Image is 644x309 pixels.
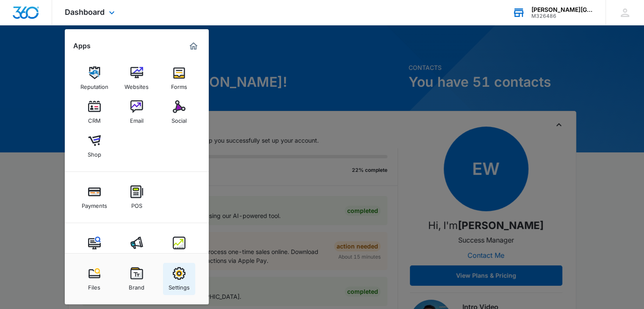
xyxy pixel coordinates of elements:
[163,96,195,128] a: Social
[531,13,593,19] div: account id
[169,280,190,291] div: Settings
[124,79,149,90] div: Websites
[78,232,111,265] a: Content
[121,232,153,265] a: Ads
[121,263,153,295] a: Brand
[171,113,187,124] div: Social
[78,62,111,94] a: Reputation
[164,249,194,260] div: Intelligence
[65,8,105,17] span: Dashboard
[78,96,111,128] a: CRM
[80,79,108,90] div: Reputation
[121,62,153,94] a: Websites
[88,113,101,124] div: CRM
[73,42,91,50] h2: Apps
[531,6,593,13] div: account name
[121,96,153,128] a: Email
[163,263,195,295] a: Settings
[78,130,111,162] a: Shop
[78,181,111,213] a: Payments
[163,62,195,94] a: Forms
[163,232,195,265] a: Intelligence
[121,181,153,213] a: POS
[131,198,142,209] div: POS
[187,39,200,53] a: Marketing 360® Dashboard
[88,147,101,158] div: Shop
[78,263,111,295] a: Files
[84,249,105,260] div: Content
[82,198,107,209] div: Payments
[171,79,187,90] div: Forms
[129,280,144,291] div: Brand
[130,113,144,124] div: Email
[132,249,142,260] div: Ads
[88,280,100,291] div: Files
